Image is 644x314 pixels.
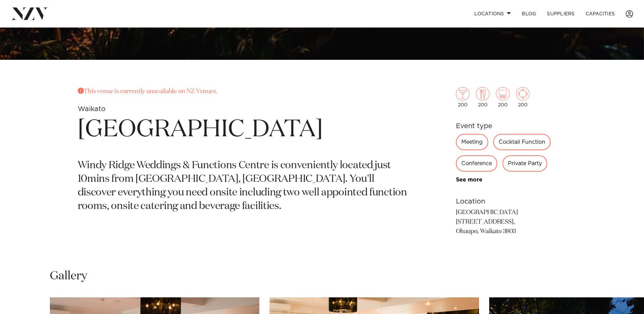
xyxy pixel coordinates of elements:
img: cocktail.png [456,87,470,101]
div: 200 [456,87,470,107]
h1: [GEOGRAPHIC_DATA] [78,114,408,145]
div: 200 [496,87,510,107]
img: nzv-logo.png [11,7,48,20]
img: theatre.png [496,87,510,101]
h6: Location [456,196,567,207]
p: [GEOGRAPHIC_DATA] [STREET_ADDRESS], Ohaupo, Waikato 3803 [456,208,567,237]
a: Locations [469,6,516,21]
a: Capacities [580,6,621,21]
h2: Gallery [50,268,87,284]
div: Conference [456,155,497,172]
a: BLOG [516,6,541,21]
div: Private Party [502,155,547,172]
p: This venue is currently unavailable on NZ Venues. [78,87,408,97]
small: Waikato [78,106,106,112]
div: 200 [516,87,530,107]
img: meeting.png [516,87,530,101]
img: dining.png [476,87,490,101]
h6: Event type [456,121,567,131]
a: SUPPLIERS [541,6,580,21]
div: 200 [476,87,490,107]
div: Meeting [456,134,488,150]
div: Cocktail Function [493,134,551,150]
p: Windy Ridge Weddings & Functions Centre is conveniently located just 10mins from [GEOGRAPHIC_DATA... [78,159,408,213]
